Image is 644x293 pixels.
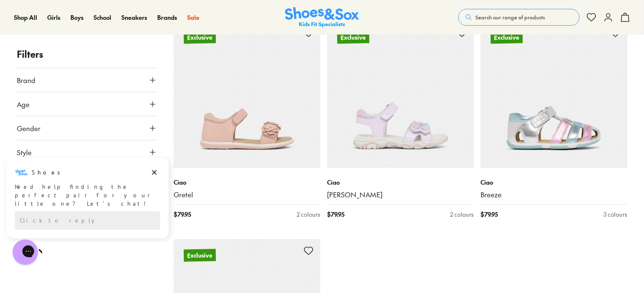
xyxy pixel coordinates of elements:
[17,123,40,133] span: Gender
[17,92,157,116] button: Age
[480,21,627,168] a: Exclusive
[480,210,498,219] span: $ 79.95
[174,190,320,199] a: Gretel
[174,210,191,219] span: $ 79.95
[187,13,199,22] a: Sale
[184,249,216,261] p: Exclusive
[297,210,320,219] div: 2 colours
[15,27,160,52] div: Need help finding the perfect pair for your little one? Let’s chat!
[17,75,35,85] span: Brand
[475,13,545,21] span: Search our range of products
[17,68,157,92] button: Brand
[491,31,523,43] p: Exclusive
[285,7,359,28] a: Shoes & Sox
[17,147,32,157] span: Style
[15,55,160,74] div: Reply to the campaigns
[480,178,627,187] p: Ciao
[327,190,474,199] a: [PERSON_NAME]
[70,13,83,22] a: Boys
[6,1,169,82] div: Campaign message
[6,10,169,52] div: Message from Shoes. Need help finding the perfect pair for your little one? Let’s chat!
[327,210,344,219] span: $ 79.95
[458,9,580,26] button: Search our range of products
[17,140,157,164] button: Style
[94,13,111,22] a: School
[174,178,320,187] p: Ciao
[17,47,157,61] p: Filters
[47,13,60,22] a: Girls
[327,21,474,168] a: Exclusive
[480,190,627,199] a: Breeze
[32,12,65,21] h3: Shoes
[174,21,320,168] a: Exclusive
[17,99,30,109] span: Age
[604,210,627,219] div: 3 colours
[157,13,177,22] a: Brands
[17,116,157,140] button: Gender
[121,13,147,22] a: Sneakers
[8,237,42,268] iframe: Gorgias live chat messenger
[450,210,474,219] div: 2 colours
[337,31,369,43] p: Exclusive
[184,31,216,43] p: Exclusive
[148,11,160,22] button: Dismiss campaign
[327,178,474,187] p: Ciao
[14,13,37,22] a: Shop All
[285,7,359,28] img: SNS_Logo_Responsive.svg
[15,10,28,23] img: Shoes logo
